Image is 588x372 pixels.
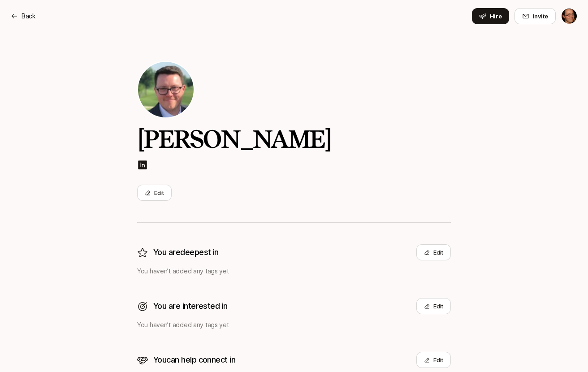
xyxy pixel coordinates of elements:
p: You haven’t added any tags yet [137,320,451,330]
button: Gerard Niemira [561,8,577,24]
span: Hire [490,12,502,21]
p: Back [22,11,36,22]
button: Edit [416,244,451,260]
p: You haven’t added any tags yet [137,266,451,277]
img: Gerard Niemira [138,62,194,117]
img: linkedin-logo [137,160,148,170]
img: Gerard Niemira [562,9,577,24]
h2: [PERSON_NAME] [137,125,451,152]
p: You can help connect in [153,354,235,366]
button: Edit [416,352,451,368]
button: Hire [472,8,509,24]
button: Edit [137,185,172,201]
p: You are interested in [153,300,228,312]
button: Edit [416,298,451,314]
span: Invite [533,12,548,21]
button: Invite [514,8,556,24]
p: You are deepest in [153,246,219,259]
